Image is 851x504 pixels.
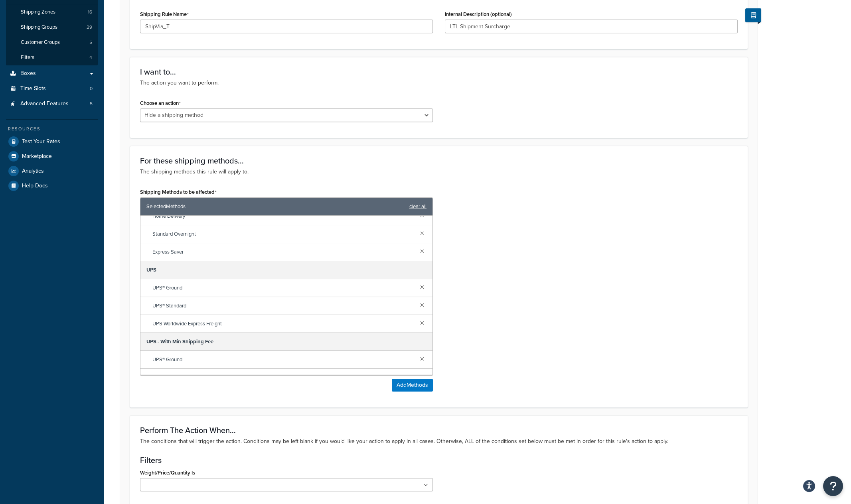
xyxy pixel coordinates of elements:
[6,35,98,50] a: Customer Groups5
[140,67,738,76] h3: I want to...
[6,66,98,81] a: Boxes
[140,333,432,351] div: UPS - With Min Shipping Fee
[6,164,98,178] a: Analytics
[6,96,98,111] li: Advanced Features
[90,100,93,107] span: 5
[140,426,738,435] h3: Perform The Action When...
[745,8,761,22] button: Show Help Docs
[6,50,98,65] a: Filters4
[20,85,46,92] span: Time Slots
[152,318,414,329] span: UPS Worldwide Express Freight
[6,81,98,96] a: Time Slots0
[6,5,98,20] a: Shipping Zones16
[823,476,843,496] button: Open Resource Center
[6,5,98,20] li: Shipping Zones
[392,379,433,392] button: AddMethods
[6,126,98,132] div: Resources
[152,372,414,383] span: UPS Next Day Air®
[152,228,414,240] span: Standard Overnight
[20,70,36,77] span: Boxes
[21,54,34,61] span: Filters
[140,470,195,476] label: Weight/Price/Quantity Is
[6,35,98,50] li: Customer Groups
[140,167,738,176] p: The shipping methods this rule will apply to.
[22,183,48,189] span: Help Docs
[6,134,98,149] a: Test Your Rates
[22,153,52,160] span: Marketplace
[6,20,98,35] li: Shipping Groups
[6,149,98,163] a: Marketplace
[152,354,414,365] span: UPS® Ground
[140,437,738,446] p: The conditions that will trigger the action. Conditions may be left blank if you would like your ...
[140,11,189,18] label: Shipping Rule Name
[140,261,432,279] div: UPS
[6,179,98,193] a: Help Docs
[6,81,98,96] li: Time Slots
[6,50,98,65] li: Filters
[22,138,60,145] span: Test Your Rates
[21,39,60,46] span: Customer Groups
[140,456,738,465] h3: Filters
[140,156,738,165] h3: For these shipping methods...
[140,100,181,106] label: Choose an action
[89,54,92,61] span: 4
[445,11,512,17] label: Internal Description (optional)
[20,100,69,107] span: Advanced Features
[152,211,414,222] span: Home Delivery
[409,201,426,212] a: clear all
[89,39,92,46] span: 5
[152,300,414,311] span: UPS® Standard
[90,85,93,92] span: 0
[140,79,738,87] p: The action you want to perform.
[88,9,92,16] span: 16
[152,246,414,258] span: Express Saver
[6,20,98,35] a: Shipping Groups29
[21,24,57,31] span: Shipping Groups
[22,168,44,175] span: Analytics
[146,201,405,212] span: Selected Methods
[6,96,98,111] a: Advanced Features5
[87,24,92,31] span: 29
[152,282,414,293] span: UPS® Ground
[21,9,55,16] span: Shipping Zones
[140,189,217,195] label: Shipping Methods to be affected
